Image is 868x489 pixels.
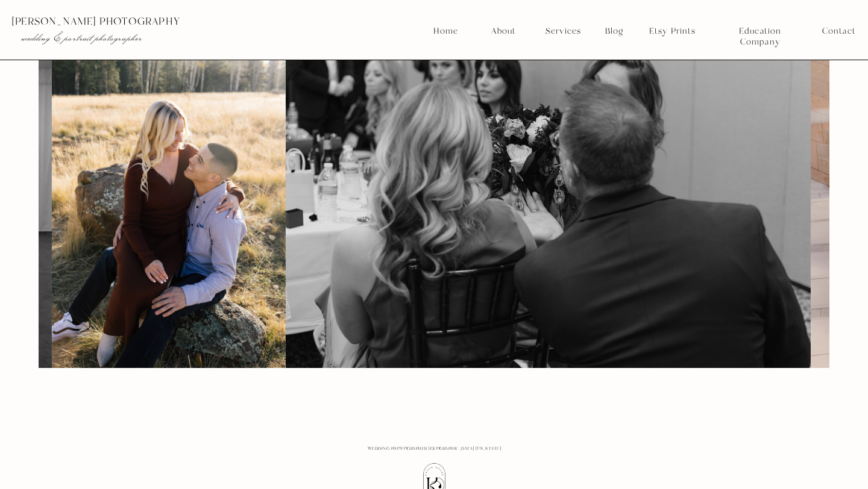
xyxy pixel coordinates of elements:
a: About [488,26,518,37]
p: [PERSON_NAME] photography [11,16,245,27]
a: Etsy Prints [644,26,700,37]
a: Home [433,26,459,37]
p: wedding & portrait photographer [21,32,221,44]
a: Services [541,26,585,37]
p: WEDDING PHOTOGRAPHER [GEOGRAPHIC_DATA] [US_STATE] [356,446,512,457]
a: Education Company [719,26,802,37]
a: Contact [822,26,855,37]
a: Blog [601,26,627,37]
